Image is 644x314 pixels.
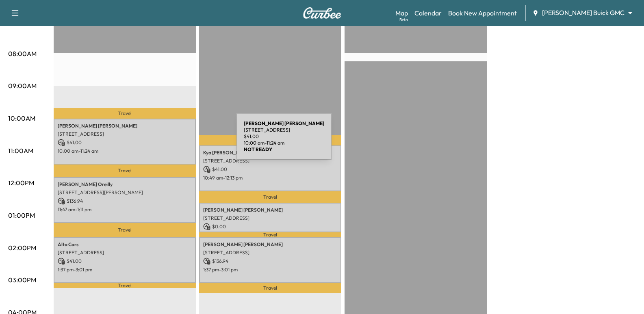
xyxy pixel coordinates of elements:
[58,258,192,265] p: $ 41.00
[203,215,337,221] p: [STREET_ADDRESS]
[54,165,196,177] p: Travel
[199,191,341,203] p: Travel
[203,166,337,173] p: $ 41.00
[8,146,33,156] p: 11:00AM
[58,241,192,248] p: Alta Cars
[58,266,192,273] p: 1:37 pm - 3:01 pm
[203,175,337,181] p: 10:49 am - 12:13 pm
[395,8,408,18] a: MapBeta
[203,266,337,273] p: 1:37 pm - 3:01 pm
[8,113,35,123] p: 10:00AM
[448,8,517,18] a: Book New Appointment
[54,223,196,237] p: Travel
[8,49,37,58] p: 08:00AM
[58,139,192,146] p: $ 41.00
[58,148,192,154] p: 10:00 am - 11:24 am
[58,206,192,213] p: 11:47 am - 1:11 pm
[8,210,35,220] p: 01:00PM
[203,241,337,248] p: [PERSON_NAME] [PERSON_NAME]
[58,181,192,188] p: [PERSON_NAME] Oreilly
[203,149,337,156] p: Kya [PERSON_NAME]
[199,232,341,237] p: Travel
[58,189,192,196] p: [STREET_ADDRESS][PERSON_NAME]
[203,207,337,213] p: [PERSON_NAME] [PERSON_NAME]
[58,197,192,205] p: $ 136.94
[199,135,341,145] p: Travel
[58,131,192,137] p: [STREET_ADDRESS]
[203,249,337,256] p: [STREET_ADDRESS]
[8,243,36,253] p: 02:00PM
[58,249,192,256] p: [STREET_ADDRESS]
[542,8,624,17] span: [PERSON_NAME] Buick GMC
[54,283,196,288] p: Travel
[8,275,36,285] p: 03:00PM
[203,223,337,230] p: $ 0.00
[203,158,337,164] p: [STREET_ADDRESS]
[303,7,342,19] img: Curbee Logo
[58,123,192,129] p: [PERSON_NAME] [PERSON_NAME]
[203,258,337,265] p: $ 136.94
[54,108,196,119] p: Travel
[399,17,408,23] div: Beta
[199,283,341,294] p: Travel
[414,8,442,18] a: Calendar
[8,178,34,188] p: 12:00PM
[8,81,37,91] p: 09:00AM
